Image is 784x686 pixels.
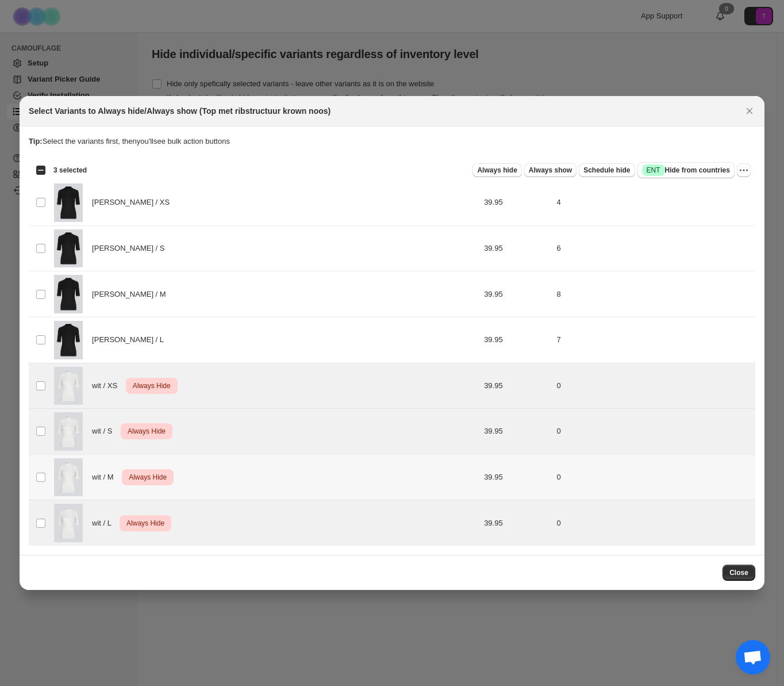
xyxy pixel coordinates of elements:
td: 39.95 [481,271,553,317]
button: Always show [524,163,577,177]
p: Select the variants first, then you'll see bulk action buttons [29,136,755,147]
h2: Select Variants to Always hide/Always show (Top met ribstructuur krown noos) [29,105,330,117]
td: 39.95 [481,225,553,271]
span: Always Hide [130,379,173,393]
span: [PERSON_NAME] / XS [92,197,176,208]
span: wit / S [92,426,118,437]
span: Always show [529,166,572,175]
strong: Tip: [29,137,43,145]
span: 3 selected [53,166,87,175]
td: 39.95 [481,363,553,409]
td: 6 [553,225,755,271]
td: 0 [553,409,755,455]
div: Open de chat [736,640,770,674]
img: Modstrom-basis-top-met-hoge-hals-krown-noos-porcelain-57570-2.jpg [54,412,83,451]
span: Always Hide [126,470,169,484]
span: Hide from countries [642,164,730,176]
img: Modstrom-basis-top-met-hoge-hals-krown-noos-porcelain-57570-2.jpg [54,458,83,497]
span: wit / L [92,518,117,529]
button: Close [741,103,758,119]
button: Schedule hide [579,163,635,177]
img: modstromzwarteaangeslotentopmetribkrownnoosblack1.jpg [54,275,83,313]
img: modstromzwarteaangeslotentopmetribkrownnoosblack1.jpg [54,321,83,359]
button: More actions [737,163,751,177]
td: 0 [553,454,755,500]
td: 39.95 [481,179,553,225]
img: modstromzwarteaangeslotentopmetribkrownnoosblack1.jpg [54,183,83,222]
img: modstromzwarteaangeslotentopmetribkrownnoosblack1.jpg [54,229,83,268]
td: 7 [553,317,755,363]
td: 39.95 [481,409,553,455]
button: SuccessENTHide from countries [637,162,735,178]
td: 8 [553,271,755,317]
span: Schedule hide [583,166,630,175]
span: [PERSON_NAME] / S [92,243,171,254]
td: 39.95 [481,317,553,363]
td: 39.95 [481,454,553,500]
span: Always Hide [125,424,168,438]
span: [PERSON_NAME] / L [92,334,170,346]
button: Always hide [472,163,521,177]
span: Close [729,568,748,577]
td: 0 [553,363,755,409]
span: wit / M [92,472,120,483]
img: Modstrom-basis-top-met-hoge-hals-krown-noos-porcelain-57570-2.jpg [54,504,83,542]
button: Close [722,565,755,581]
td: 0 [553,500,755,546]
span: wit / XS [92,380,124,392]
span: ENT [647,166,660,175]
td: 39.95 [481,500,553,546]
img: Modstrom-basis-top-met-hoge-hals-krown-noos-porcelain-57570-2.jpg [54,367,83,405]
span: [PERSON_NAME] / M [92,289,172,300]
span: Always Hide [124,516,167,530]
td: 4 [553,179,755,225]
span: Always hide [477,166,517,175]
